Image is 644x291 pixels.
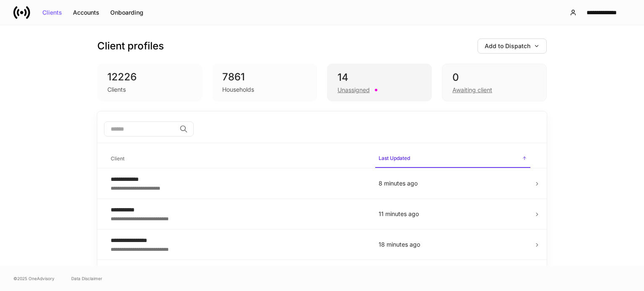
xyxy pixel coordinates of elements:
div: 14 [338,71,421,84]
div: Clients [107,85,126,94]
span: Client [107,150,369,167]
p: 8 minutes ago [379,179,527,188]
div: Unassigned [338,86,370,94]
p: 11 minutes ago [379,210,527,218]
div: 12226 [107,70,192,84]
div: Awaiting client [452,86,492,94]
button: Clients [37,6,68,19]
h6: Last Updated [379,154,410,162]
div: 7861 [222,70,307,84]
button: Add to Dispatch [478,39,547,54]
span: © 2025 OneAdvisory [13,275,55,282]
div: 14Unassigned [327,64,432,101]
p: 18 minutes ago [379,240,527,249]
span: Last Updated [375,150,530,168]
button: Accounts [68,6,105,19]
button: Onboarding [105,6,149,19]
div: 0 [452,71,536,84]
a: Data Disclaimer [71,275,102,282]
h3: Client profiles [97,39,164,53]
div: Add to Dispatch [485,43,540,49]
div: Accounts [73,10,99,15]
div: Onboarding [110,10,143,15]
h6: Client [111,155,125,162]
div: 0Awaiting client [442,64,547,101]
div: Clients [42,10,62,15]
div: Households [222,85,254,94]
